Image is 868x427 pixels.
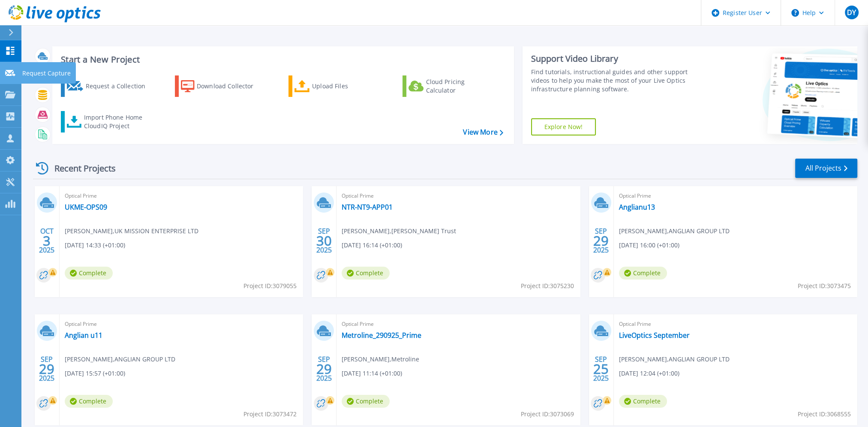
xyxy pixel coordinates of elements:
div: SEP 2025 [39,353,55,385]
span: Project ID: 3073069 [521,409,574,419]
span: 29 [316,365,332,373]
span: [PERSON_NAME] , UK MISSION ENTERPRISE LTD [65,226,198,236]
a: Cloud Pricing Calculator [402,75,498,97]
p: Request Capture [22,62,71,84]
a: UKME-OPS09 [65,203,107,211]
div: Cloud Pricing Calculator [426,78,494,95]
a: View More [463,128,503,136]
h3: Start a New Project [61,55,503,64]
span: Complete [342,395,390,408]
div: Recent Projects [33,158,127,179]
a: Anglianu13 [619,203,655,211]
a: Upload Files [288,75,384,97]
div: Download Collector [197,78,265,95]
span: Optical Prime [65,191,298,201]
span: [DATE] 16:14 (+01:00) [342,241,402,250]
span: Project ID: 3079055 [243,281,297,291]
span: 3 [43,237,51,244]
a: Request a Collection [61,75,156,97]
span: DY [847,9,856,16]
div: SEP 2025 [593,225,609,256]
div: Find tutorials, instructional guides and other support videos to help you make the most of your L... [531,68,702,93]
div: Upload Files [312,78,381,95]
span: Complete [619,267,667,280]
span: 25 [593,365,609,373]
span: Project ID: 3068555 [798,409,851,419]
div: Request a Collection [85,78,154,95]
a: Metroline_290925_Prime [342,331,421,340]
div: SEP 2025 [593,353,609,385]
span: [PERSON_NAME] , [PERSON_NAME] Trust [342,226,456,236]
span: 29 [593,237,609,244]
span: [DATE] 11:14 (+01:00) [342,369,402,378]
span: 29 [39,365,54,373]
span: Complete [342,267,390,280]
div: Support Video Library [531,53,702,64]
span: Project ID: 3073475 [798,281,851,291]
span: [DATE] 14:33 (+01:00) [65,241,125,250]
a: All Projects [795,159,857,178]
span: [PERSON_NAME] , ANGLIAN GROUP LTD [65,355,175,364]
span: [DATE] 12:04 (+01:00) [619,369,679,378]
a: NTR-NT9-APP01 [342,203,393,211]
span: [DATE] 16:00 (+01:00) [619,241,679,250]
span: [DATE] 15:57 (+01:00) [65,369,125,378]
div: OCT 2025 [39,225,55,256]
span: Complete [619,395,667,408]
span: Project ID: 3073472 [243,409,297,419]
span: Optical Prime [65,319,298,329]
span: Optical Prime [619,191,852,201]
a: Download Collector [175,75,270,97]
span: Complete [65,267,113,280]
span: [PERSON_NAME] , ANGLIAN GROUP LTD [619,226,730,236]
span: Optical Prime [342,191,575,201]
a: Explore Now! [531,118,596,135]
div: SEP 2025 [316,353,332,385]
span: [PERSON_NAME] , Metroline [342,355,419,364]
span: [PERSON_NAME] , ANGLIAN GROUP LTD [619,355,730,364]
span: Optical Prime [342,319,575,329]
div: SEP 2025 [316,225,332,256]
a: LiveOptics September [619,331,690,340]
div: Import Phone Home CloudIQ Project [84,113,151,130]
span: 30 [316,237,332,244]
span: Complete [65,395,113,408]
span: Optical Prime [619,319,852,329]
a: Anglian u11 [65,331,102,340]
span: Project ID: 3075230 [521,281,574,291]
